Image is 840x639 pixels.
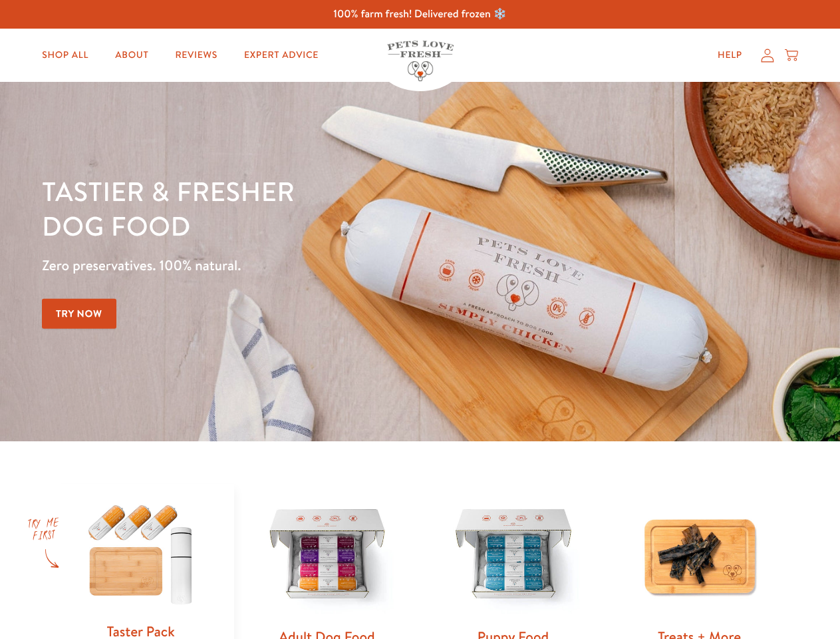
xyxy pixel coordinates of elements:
h1: Tastier & fresher dog food [42,174,546,243]
a: Expert Advice [233,42,329,69]
a: Reviews [164,42,227,69]
img: Pets Love Fresh [387,41,454,81]
a: Try Now [42,299,116,329]
a: Shop All [31,42,99,69]
a: About [104,42,159,69]
a: Help [707,42,753,69]
p: Zero preservatives. 100% natural. [42,254,546,278]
